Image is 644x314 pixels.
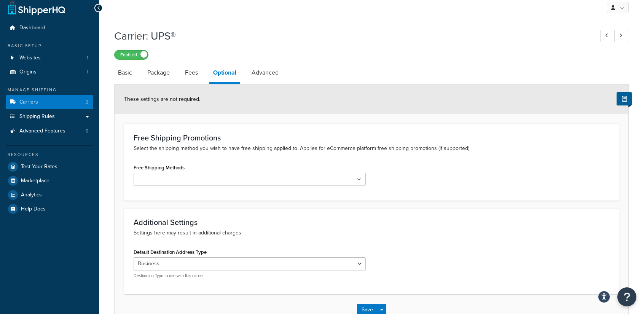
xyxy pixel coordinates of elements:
[6,51,93,65] li: Websites
[21,192,42,198] span: Analytics
[6,124,93,138] li: Advanced Features
[19,55,41,61] span: Websites
[143,64,174,82] a: Package
[134,273,366,279] p: Destination Type to use with this carrier
[87,55,88,61] span: 1
[6,43,93,49] div: Basic Setup
[6,65,93,79] li: Origins
[181,64,202,82] a: Fees
[6,95,93,109] li: Carriers
[6,110,93,124] a: Shipping Rules
[209,64,240,84] a: Optional
[19,99,38,105] span: Carriers
[6,124,93,138] a: Advanced Features0
[114,64,136,82] a: Basic
[248,64,282,82] a: Advanced
[600,30,615,42] a: Previous Record
[19,69,37,75] span: Origins
[21,178,49,184] span: Marketplace
[134,134,609,142] h3: Free Shipping Promotions
[86,128,88,134] span: 0
[6,202,93,216] a: Help Docs
[6,174,93,188] a: Marketplace
[87,69,88,75] span: 1
[114,29,586,43] h1: Carrier: UPS®
[6,95,93,109] a: Carriers2
[617,92,632,105] button: Show Help Docs
[21,164,57,170] span: Test Your Rates
[19,128,65,134] span: Advanced Features
[134,144,609,153] p: Select the shipping method you wish to have free shipping applied to. Applies for eCommerce platf...
[134,229,609,237] p: Settings here may result in additional charges.
[6,160,93,174] a: Test Your Rates
[134,218,609,226] h3: Additional Settings
[19,25,45,31] span: Dashboard
[6,65,93,79] a: Origins1
[6,151,93,158] div: Resources
[617,287,636,306] button: Open Resource Center
[6,87,93,93] div: Manage Shipping
[21,206,46,212] span: Help Docs
[134,249,207,255] label: Default Destination Address Type
[134,165,185,171] label: Free Shipping Methods
[19,113,55,120] span: Shipping Rules
[115,50,148,59] label: Enabled
[6,188,93,202] a: Analytics
[6,21,93,35] a: Dashboard
[86,99,88,105] span: 2
[124,95,200,103] span: These settings are not required.
[614,30,629,42] a: Next Record
[6,51,93,65] a: Websites1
